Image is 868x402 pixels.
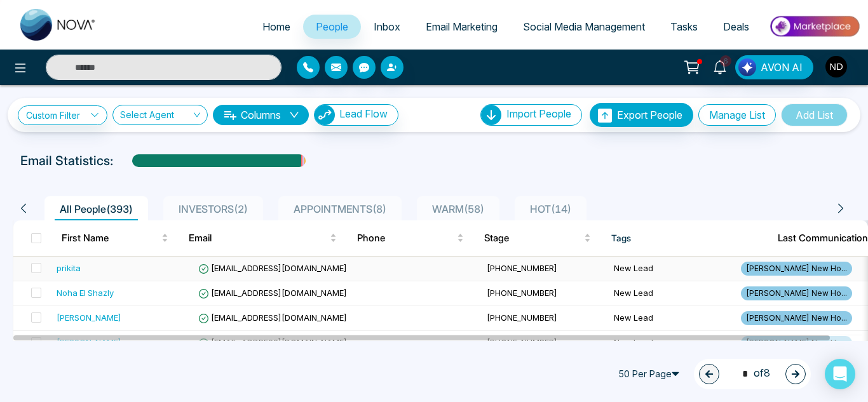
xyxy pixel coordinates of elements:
span: Inbox [374,20,400,33]
div: Open Intercom Messenger [825,359,855,389]
a: Custom Filter [18,105,107,125]
span: INVESTORS ( 2 ) [173,203,253,215]
span: AVON AI [761,60,803,75]
img: Lead Flow [315,105,335,125]
th: Phone [347,220,474,256]
span: [PERSON_NAME] New Ho... [741,286,852,300]
th: Stage [474,220,601,256]
span: Home [262,20,290,33]
span: [EMAIL_ADDRESS][DOMAIN_NAME] [198,288,347,298]
span: 50 Per Page [613,364,689,384]
button: Export People [590,103,693,127]
span: Email [189,231,327,246]
a: Social Media Management [510,15,658,39]
span: APPOINTMENTS ( 8 ) [288,203,391,215]
a: Deals [710,15,762,39]
span: Deals [723,20,749,33]
button: Columnsdown [213,105,309,125]
a: Lead FlowLead Flow [309,104,398,126]
a: Email Marketing [413,15,510,39]
span: Export People [617,109,682,121]
button: AVON AI [735,55,813,79]
a: 6 [705,55,735,77]
span: [PHONE_NUMBER] [487,263,557,273]
span: First Name [62,231,159,246]
img: Nova CRM Logo [20,9,97,41]
img: Lead Flow [738,58,756,76]
span: down [289,110,299,120]
div: [PERSON_NAME] [57,311,121,324]
th: Tags [601,220,768,256]
span: Phone [357,231,454,246]
button: Manage List [698,104,776,126]
span: [PERSON_NAME] New Ho... [741,311,852,325]
span: Email Marketing [426,20,498,33]
span: People [316,20,348,33]
div: Noha El Shazly [57,286,114,299]
span: WARM ( 58 ) [427,203,489,215]
td: New Lead [609,257,736,281]
img: User Avatar [825,56,847,77]
a: Inbox [361,15,413,39]
span: Lead Flow [339,107,388,120]
td: New Lead [609,306,736,331]
td: New Lead [609,281,736,306]
span: [EMAIL_ADDRESS][DOMAIN_NAME] [198,263,347,273]
span: [EMAIL_ADDRESS][DOMAIN_NAME] [198,312,347,323]
th: First Name [51,220,179,256]
span: Last Communication [778,231,868,246]
a: Home [250,15,303,39]
span: [PHONE_NUMBER] [487,312,557,323]
span: [PERSON_NAME] New Ho... [741,262,852,276]
th: Email [179,220,347,256]
div: prikita [57,262,81,274]
button: Lead Flow [314,104,398,126]
span: HOT ( 14 ) [525,203,576,215]
span: Stage [484,231,581,246]
span: 6 [720,55,731,67]
a: Tasks [658,15,710,39]
span: of 8 [735,365,770,382]
a: People [303,15,361,39]
img: Market-place.gif [768,12,860,41]
span: Social Media Management [523,20,645,33]
span: Import People [506,107,571,120]
td: New Lead [609,331,736,356]
span: [PHONE_NUMBER] [487,288,557,298]
span: Tasks [670,20,698,33]
p: Email Statistics: [20,151,113,170]
span: All People ( 393 ) [55,203,138,215]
